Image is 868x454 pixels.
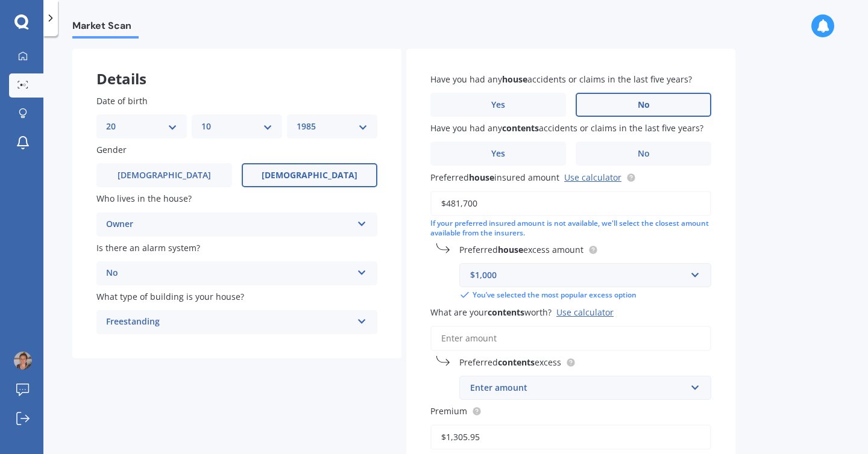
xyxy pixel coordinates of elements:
span: Market Scan [72,20,139,36]
input: Enter amount [430,191,711,216]
span: No [638,149,650,159]
span: Preferred excess [459,356,561,368]
div: Owner [106,217,352,232]
div: Use calculator [556,306,614,318]
span: [DEMOGRAPHIC_DATA] [262,170,357,181]
span: [DEMOGRAPHIC_DATA] [118,170,211,181]
span: Date of birth [96,95,148,107]
b: house [498,244,523,255]
input: Enter premium [430,424,711,450]
div: Freestanding [106,315,352,329]
div: Enter amount [470,381,686,394]
span: What are your worth? [430,306,552,318]
span: Who lives in the house? [96,193,192,205]
span: Preferred insured amount [430,172,559,183]
div: Details [72,49,401,85]
span: Yes [491,100,505,110]
input: Enter amount [430,326,711,351]
div: No [106,266,352,281]
span: Preferred excess amount [459,244,583,255]
img: ACg8ocLXOVcNwroqelk38fUXZmSUmUiaZ3_fJmMakhWstp8oE2BKqOWm=s96-c [14,352,32,370]
span: Have you had any accidents or claims in the last five years? [430,73,692,85]
b: contents [498,356,535,368]
span: What type of building is your house? [96,291,244,302]
span: Have you had any accidents or claims in the last five years? [430,122,703,134]
a: Use calculator [564,172,621,183]
span: Is there an alarm system? [96,242,200,253]
b: contents [488,306,524,318]
div: $1,000 [470,269,686,282]
div: If your preferred insured amount is not available, we'll select the closest amount available from... [430,219,711,239]
span: No [638,100,650,110]
b: contents [502,122,539,134]
span: Gender [96,144,127,155]
span: Yes [491,149,505,159]
b: house [469,172,494,183]
div: You’ve selected the most popular excess option [459,290,711,300]
b: house [502,73,527,85]
span: Premium [430,405,467,417]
